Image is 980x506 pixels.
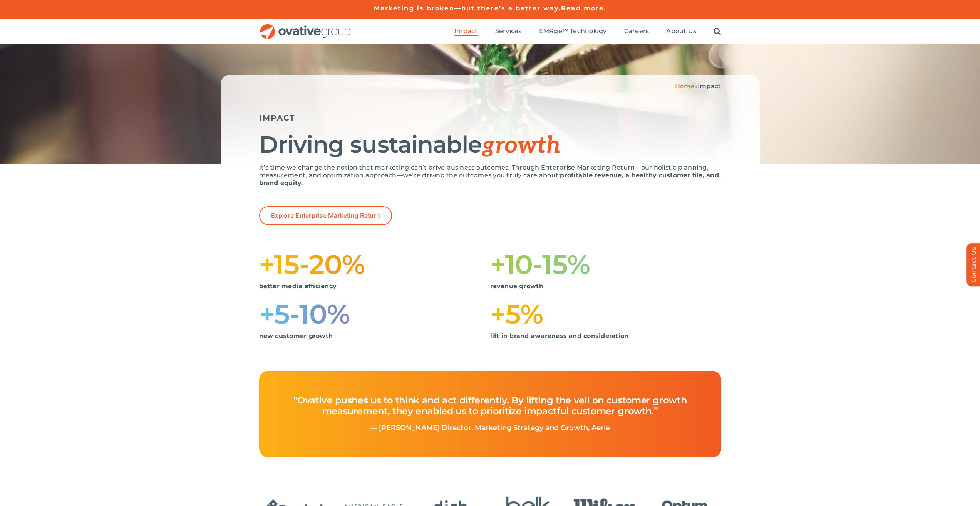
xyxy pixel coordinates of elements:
[454,27,477,36] a: Impact
[561,5,606,12] a: Read more.
[698,82,721,90] span: Impact
[277,424,703,432] p: — [PERSON_NAME] Director, Marketing Strategy and Growth, Aerie
[482,132,560,160] span: growth
[277,387,703,424] h4: “Ovative pushes us to think and act differently. By lifting the veil on customer growth measureme...
[675,82,695,90] a: Home
[259,332,333,340] strong: new customer growth
[539,27,607,36] a: EMRge™ Technology
[374,5,561,12] a: Marketing is broken—but there’s a better way.
[495,27,522,36] a: Services
[624,27,649,36] a: Careers
[490,282,543,290] strong: revenue growth
[259,206,392,225] a: Explore Enterprise Marketing Return
[675,82,721,90] span: »
[714,27,721,36] a: Search
[259,171,719,187] strong: profitable revenue, a healthy customer file, and brand equity.
[490,252,721,277] h1: +10-15%
[490,332,629,340] strong: lift in brand awareness and consideration
[271,212,380,219] span: Explore Enterprise Marketing Return
[454,19,721,44] nav: Menu
[666,27,696,36] a: About Us
[259,23,352,30] a: OG_Full_horizontal_RGB
[259,252,490,277] h1: +15-20%
[259,132,721,158] h1: Driving sustainable
[490,302,721,326] h1: +5%
[259,164,721,187] p: It’s time we change the notion that marketing can’t drive business outcomes. Through Enterprise M...
[259,113,721,123] h5: IMPACT
[259,302,490,326] h1: +5-10%
[259,282,337,290] strong: better media efficiency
